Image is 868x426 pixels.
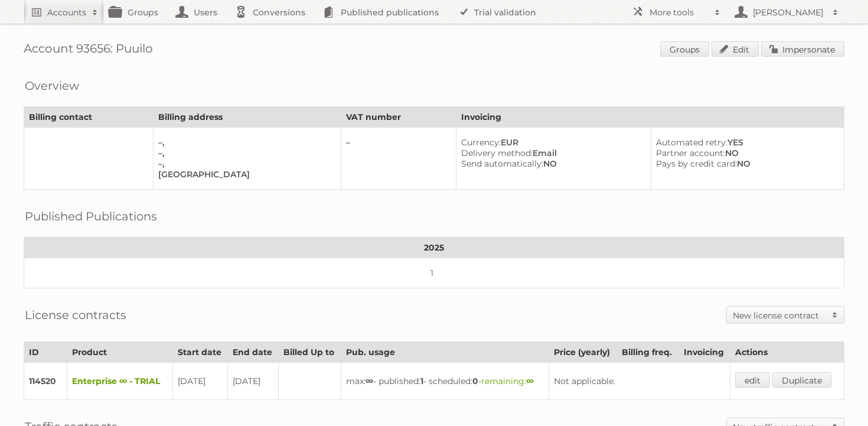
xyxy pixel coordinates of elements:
[461,148,533,158] span: Delivery method:
[735,372,770,388] a: edit
[47,6,86,18] h2: Accounts
[341,363,549,400] td: max: - published: - scheduled: -
[656,158,834,169] div: NO
[227,363,278,400] td: [DATE]
[158,169,331,180] div: [GEOGRAPHIC_DATA]
[461,158,641,169] div: NO
[24,107,154,128] th: Billing contact
[826,307,844,323] span: Toggle
[25,77,79,95] h2: Overview
[341,128,456,190] td: –
[750,6,827,18] h2: [PERSON_NAME]
[656,148,725,158] span: Partner account:
[678,342,730,363] th: Invoicing
[456,107,844,128] th: Invoicing
[366,376,373,386] strong: ∞
[420,376,423,386] strong: 1
[472,376,478,386] strong: 0
[158,158,331,169] div: –,
[656,137,727,148] span: Automated retry:
[24,363,67,400] td: 114520
[461,137,501,148] span: Currency:
[772,372,831,388] a: Duplicate
[24,238,844,258] th: 2025
[24,342,67,363] th: ID
[24,258,844,288] td: 1
[656,158,737,169] span: Pays by credit card:
[660,41,709,57] a: Groups
[227,342,278,363] th: End date
[461,137,641,148] div: EUR
[279,342,341,363] th: Billed Up to
[341,107,456,128] th: VAT number
[461,158,543,169] span: Send automatically:
[733,310,826,321] h2: New license contract
[549,363,730,400] td: Not applicable.
[712,41,759,57] a: Edit
[67,363,172,400] td: Enterprise ∞ - TRIAL
[341,342,549,363] th: Pub. usage
[761,41,844,57] a: Impersonate
[25,306,126,324] h2: License contracts
[172,342,227,363] th: Start date
[656,137,834,148] div: YES
[172,363,227,400] td: [DATE]
[158,137,331,148] div: –,
[154,107,341,128] th: Billing address
[461,148,641,158] div: Email
[25,207,157,225] h2: Published Publications
[730,342,844,363] th: Actions
[67,342,172,363] th: Product
[656,148,834,158] div: NO
[158,148,331,158] div: –,
[526,376,534,386] strong: ∞
[549,342,617,363] th: Price (yearly)
[650,6,709,18] h2: More tools
[616,342,678,363] th: Billing freq.
[24,41,844,59] h1: Account 93656: Puuilo
[481,376,534,386] span: remaining:
[727,307,844,323] a: New license contract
